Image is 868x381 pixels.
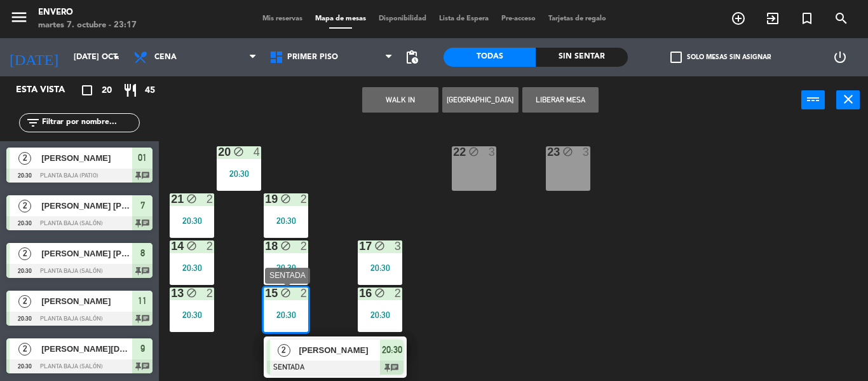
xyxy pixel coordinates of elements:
[670,52,771,63] label: Solo mesas sin asignar
[10,8,29,27] i: menu
[41,294,132,308] span: [PERSON_NAME]
[280,193,291,204] i: block
[495,15,542,22] span: Pre-acceso
[171,193,172,205] div: 21
[41,247,132,260] span: [PERSON_NAME] [PERSON_NAME]
[25,115,41,130] i: filter_list
[299,343,380,357] span: [PERSON_NAME]
[186,193,197,204] i: block
[170,216,214,225] div: 20:30
[301,193,308,205] div: 2
[41,342,132,356] span: [PERSON_NAME][DATE]
[834,11,849,26] i: search
[670,52,682,63] span: check_box_outline_blank
[123,83,138,98] i: restaurant
[186,287,197,298] i: block
[547,146,548,158] div: 23
[358,310,402,319] div: 20:30
[278,344,290,357] span: 2
[301,287,308,299] div: 2
[358,263,402,272] div: 20:30
[217,169,261,178] div: 20:30
[395,240,402,252] div: 3
[433,15,495,22] span: Lista de Espera
[374,240,385,251] i: block
[18,343,31,356] span: 2
[444,48,536,67] div: Todas
[109,50,124,65] i: arrow_drop_down
[265,268,310,284] div: SENTADA
[374,287,385,298] i: block
[38,19,137,32] div: martes 7. octubre - 23:17
[468,146,479,157] i: block
[138,293,147,308] span: 11
[186,240,197,251] i: block
[806,92,821,107] i: power_input
[170,263,214,272] div: 20:30
[522,87,599,113] button: Liberar Mesa
[841,92,856,107] i: close
[836,90,860,109] button: close
[207,287,214,299] div: 2
[254,146,261,158] div: 4
[542,15,613,22] span: Tarjetas de regalo
[453,146,454,158] div: 22
[301,240,308,252] div: 2
[140,246,145,261] span: 8
[832,50,848,65] i: power_settings_new
[171,240,172,252] div: 14
[256,15,309,22] span: Mis reservas
[41,116,139,130] input: Filtrar por nombre...
[264,216,308,225] div: 20:30
[382,342,402,357] span: 20:30
[138,150,147,165] span: 01
[145,83,155,98] span: 45
[583,146,590,158] div: 3
[154,53,177,62] span: Cena
[38,6,137,19] div: Envero
[264,263,308,272] div: 20:30
[41,199,132,212] span: [PERSON_NAME] [PERSON_NAME]
[765,11,780,26] i: exit_to_app
[18,247,31,260] span: 2
[280,240,291,251] i: block
[207,240,214,252] div: 2
[362,87,438,113] button: WALK IN
[395,287,402,299] div: 2
[41,151,132,165] span: [PERSON_NAME]
[801,90,825,109] button: power_input
[536,48,628,67] div: Sin sentar
[404,50,419,65] span: pending_actions
[18,295,31,308] span: 2
[140,198,145,213] span: 7
[102,83,112,98] span: 20
[731,11,746,26] i: add_circle_outline
[6,83,92,98] div: Esta vista
[309,15,372,22] span: Mapa de mesas
[207,193,214,205] div: 2
[170,310,214,319] div: 20:30
[287,53,338,62] span: Primer Piso
[171,287,172,299] div: 13
[140,341,145,356] span: 9
[264,310,308,319] div: 20:30
[18,152,31,165] span: 2
[79,83,95,98] i: crop_square
[562,146,573,157] i: block
[372,15,433,22] span: Disponibilidad
[280,287,291,298] i: block
[233,146,244,157] i: block
[359,287,360,299] div: 16
[10,8,29,31] button: menu
[799,11,815,26] i: turned_in_not
[489,146,496,158] div: 3
[442,87,519,113] button: [GEOGRAPHIC_DATA]
[18,200,31,212] span: 2
[359,240,360,252] div: 17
